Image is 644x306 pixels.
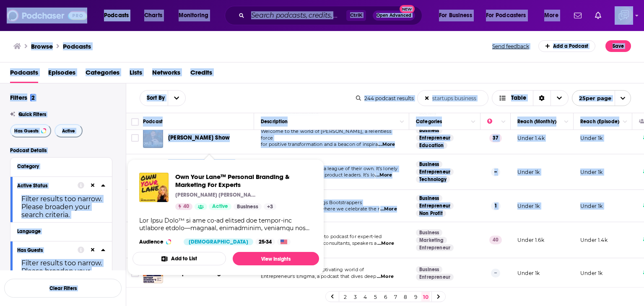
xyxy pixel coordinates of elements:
[411,292,420,302] a: 9
[62,129,75,133] span: Active
[416,117,442,127] div: Categories
[517,202,540,210] p: Under 1k
[492,90,569,106] button: Choose View
[48,66,75,83] span: Episodes
[491,269,500,277] p: --
[580,236,608,244] p: Under 1.4k
[489,134,502,142] p: 37
[17,163,100,169] div: Category
[571,8,585,23] a: Show notifications dropdown
[17,228,100,234] div: Language
[538,40,596,52] a: Add a Podcast
[615,6,633,25] img: User Profile
[416,169,454,175] a: Entrepreneur
[517,270,540,277] p: Under 1k
[561,117,571,127] button: Column Actions
[86,66,119,83] span: Categories
[173,9,219,22] button: open menu
[261,200,362,205] span: Welcome to the "Underdogs Bootstrappers
[233,6,430,25] div: Search podcasts, credits, & more...
[17,161,105,171] button: Category
[63,42,91,50] a: Podcasts
[175,192,259,198] p: [PERSON_NAME] [PERSON_NAME]
[234,203,262,210] a: Business
[104,10,129,21] span: Podcasts
[580,135,602,142] p: Under 1k
[361,292,369,302] a: 4
[416,237,447,244] a: Marketing
[139,173,169,202] img: Own Your Lane™ Personal Branding & Marketing For Experts
[517,169,540,176] p: Under 1k
[18,112,46,117] span: Quick Filters
[139,9,167,22] a: Charts
[4,279,122,298] button: Clear Filters
[416,266,442,273] a: Business
[7,8,87,23] img: Podchaser - Follow, Share and Rate Podcasts
[580,270,602,277] p: Under 1k
[212,202,228,211] span: Active
[130,66,142,83] span: Lists
[373,10,415,21] button: Open AdvancedNew
[491,168,500,176] p: --
[377,273,394,280] span: ...More
[486,10,526,21] span: For Podcasters
[371,292,379,302] a: 5
[264,203,276,210] a: +3
[31,42,53,50] h3: Browse
[17,259,105,283] div: Filter results too narrow. Please broaden your search criteria.
[416,229,442,236] a: Business
[183,202,189,211] span: 40
[140,95,168,101] span: Sort By
[416,127,442,134] a: Business
[538,9,569,22] button: open menu
[615,6,633,25] button: Show profile menu
[10,66,38,83] a: Podcasts
[17,195,105,219] div: Filter results too narrow. Please broaden your search criteria.
[255,239,275,245] div: 25-34
[30,94,36,101] span: 2
[592,8,605,23] a: Show notifications dropdown
[140,90,186,106] h2: Choose List sort
[55,124,83,137] button: Active
[341,292,349,302] a: 2
[140,95,168,101] button: open menu
[416,195,442,202] a: Business
[378,141,395,148] span: ...More
[209,203,231,210] a: Active
[400,5,415,13] span: New
[480,9,538,22] button: open menu
[351,292,359,302] a: 3
[143,128,163,148] a: Carlos Inspire Show
[261,166,397,171] span: Almost every founder is in a league of their own. It’s lonely
[17,226,105,236] button: Language
[416,210,446,217] a: Non Profit
[572,90,631,106] button: open menu
[499,117,509,127] button: Column Actions
[377,240,394,247] span: ...More
[533,91,551,106] div: Sort Direction
[416,244,454,251] a: Entrepreneur
[416,135,454,141] a: Entrepreneur
[580,169,602,176] p: Under 1k
[517,135,545,142] p: Under 1.4k
[416,161,442,168] a: Business
[433,9,483,22] button: open menu
[175,173,312,189] a: Own Your Lane™ Personal Branding & Marketing For Experts
[98,9,140,22] button: open menu
[416,176,450,183] a: Technology
[346,10,366,21] span: Ctrl K
[184,239,253,245] div: [DEMOGRAPHIC_DATA]
[10,148,112,153] p: Podcast Details
[605,40,631,52] button: Save
[14,129,39,133] span: Has Guests
[620,117,630,127] button: Column Actions
[511,95,526,101] span: Table
[490,43,532,50] button: Send feedback
[489,236,502,244] p: 40
[261,128,391,141] span: Welcome to the world of [PERSON_NAME], a relentless force
[190,66,212,83] a: Credits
